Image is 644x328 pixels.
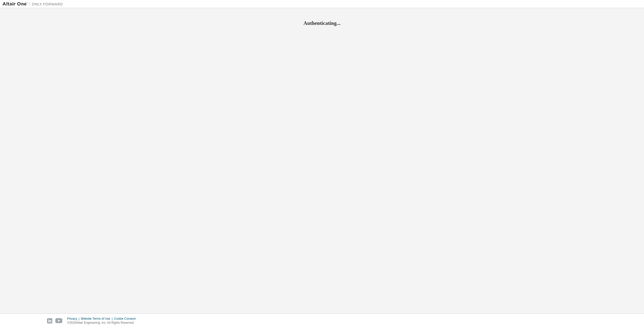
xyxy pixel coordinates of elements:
[114,317,138,321] div: Cookie Consent
[3,2,65,7] img: Altair One
[67,321,139,325] p: © 2025 Altair Engineering, Inc. All Rights Reserved.
[3,20,641,26] h2: Authenticating...
[67,317,81,321] div: Privacy
[47,318,52,323] img: linkedin.svg
[55,318,63,323] img: youtube.svg
[81,317,114,321] div: Website Terms of Use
